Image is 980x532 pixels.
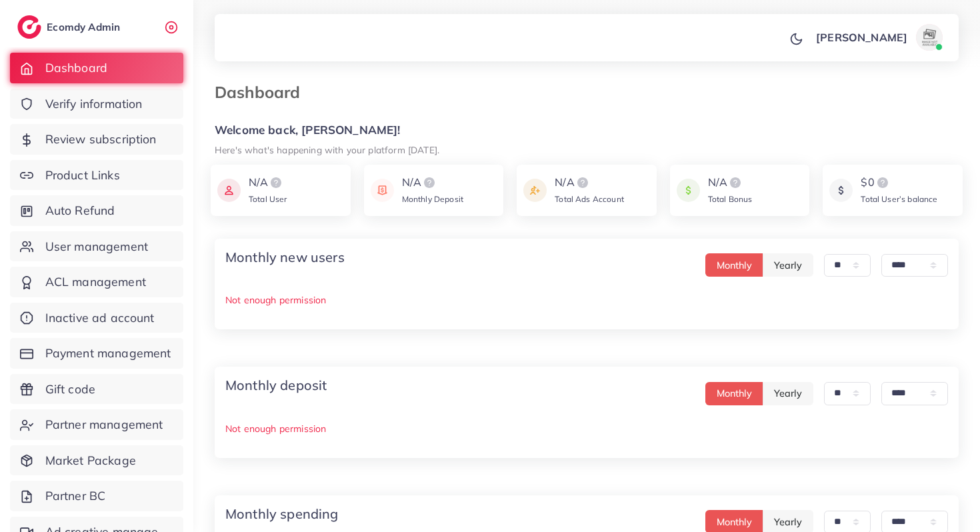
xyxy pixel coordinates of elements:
a: Product Links [10,160,183,191]
span: Partner management [45,416,163,433]
h5: Welcome back, [PERSON_NAME]! [215,123,959,137]
div: N/A [708,175,753,191]
p: [PERSON_NAME] [816,29,907,45]
div: $0 [861,175,937,191]
img: logo [421,175,437,191]
span: Market Package [45,452,136,469]
span: Partner BC [45,487,106,505]
img: logo [875,175,891,191]
img: icon payment [217,175,241,206]
span: Verify information [45,95,143,113]
a: Review subscription [10,124,183,155]
img: logo [17,15,41,39]
img: avatar [916,24,943,51]
div: N/A [402,175,463,191]
a: Verify information [10,89,183,119]
a: ACL management [10,267,183,297]
a: Payment management [10,338,183,369]
h3: Dashboard [215,83,311,102]
span: Total User’s balance [861,194,937,204]
img: icon payment [677,175,700,206]
h4: Monthly deposit [225,377,327,393]
div: N/A [249,175,287,191]
a: Gift code [10,374,183,405]
a: Partner management [10,409,183,440]
p: Not enough permission [225,292,948,308]
h4: Monthly spending [225,506,339,522]
span: Gift code [45,381,95,398]
span: ACL management [45,273,146,291]
img: logo [727,175,743,191]
h4: Monthly new users [225,249,345,265]
span: Total Bonus [708,194,753,204]
span: Total User [249,194,287,204]
span: Payment management [45,345,171,362]
span: Product Links [45,167,120,184]
small: Here's what's happening with your platform [DATE]. [215,144,439,155]
button: Yearly [763,253,813,277]
p: Not enough permission [225,421,948,437]
a: Auto Refund [10,195,183,226]
span: User management [45,238,148,255]
img: logo [268,175,284,191]
span: Auto Refund [45,202,115,219]
img: icon payment [829,175,853,206]
h2: Ecomdy Admin [47,21,123,33]
span: Inactive ad account [45,309,155,327]
a: Market Package [10,445,183,476]
a: User management [10,231,183,262]
a: Dashboard [10,53,183,83]
span: Total Ads Account [555,194,624,204]
span: Review subscription [45,131,157,148]
span: Monthly Deposit [402,194,463,204]
button: Yearly [763,382,813,405]
a: [PERSON_NAME]avatar [809,24,948,51]
img: icon payment [523,175,547,206]
span: Dashboard [45,59,107,77]
a: Inactive ad account [10,303,183,333]
a: logoEcomdy Admin [17,15,123,39]
img: icon payment [371,175,394,206]
a: Partner BC [10,481,183,511]
button: Monthly [705,382,763,405]
button: Monthly [705,253,763,277]
div: N/A [555,175,624,191]
img: logo [575,175,591,191]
